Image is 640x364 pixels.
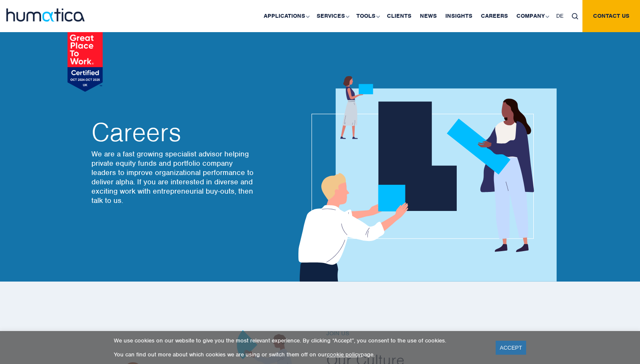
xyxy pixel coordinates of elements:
h6: Join us [326,330,555,337]
span: DE [556,12,563,19]
p: We are a fast growing specialist advisor helping private equity funds and portfolio company leade... [91,149,257,205]
img: search_icon [572,13,578,19]
img: about_banner1 [290,76,557,282]
a: ACCEPT [496,341,527,355]
a: cookie policy [327,351,361,358]
p: You can find out more about which cookies we are using or switch them off on our page. [114,351,485,358]
h2: Careers [91,120,257,145]
img: logo [6,8,85,22]
p: We use cookies on our website to give you the most relevant experience. By clicking “Accept”, you... [114,337,485,344]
